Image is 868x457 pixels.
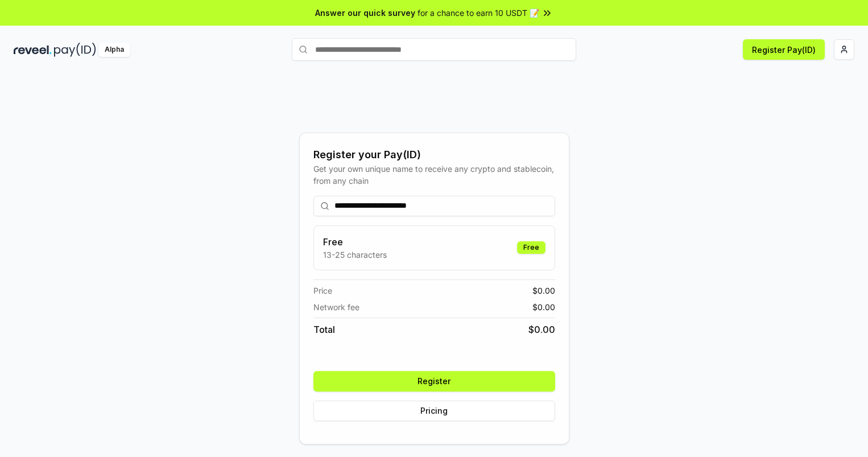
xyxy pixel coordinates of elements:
[323,249,387,261] p: 13-25 characters
[313,147,555,163] div: Register your Pay(ID)
[313,323,335,336] span: Total
[313,285,332,297] span: Price
[313,163,555,187] div: Get your own unique name to receive any crypto and stablecoin, from any chain
[98,43,130,57] div: Alpha
[313,301,359,313] span: Network fee
[517,241,545,254] div: Free
[532,285,555,297] span: $ 0.00
[14,43,52,57] img: reveel_dark
[313,371,555,392] button: Register
[743,39,825,60] button: Register Pay(ID)
[315,7,415,19] span: Answer our quick survey
[532,301,555,313] span: $ 0.00
[313,401,555,421] button: Pricing
[54,43,96,57] img: pay_id
[323,235,387,249] h3: Free
[418,7,539,19] span: for a chance to earn 10 USDT 📝
[528,323,555,336] span: $ 0.00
